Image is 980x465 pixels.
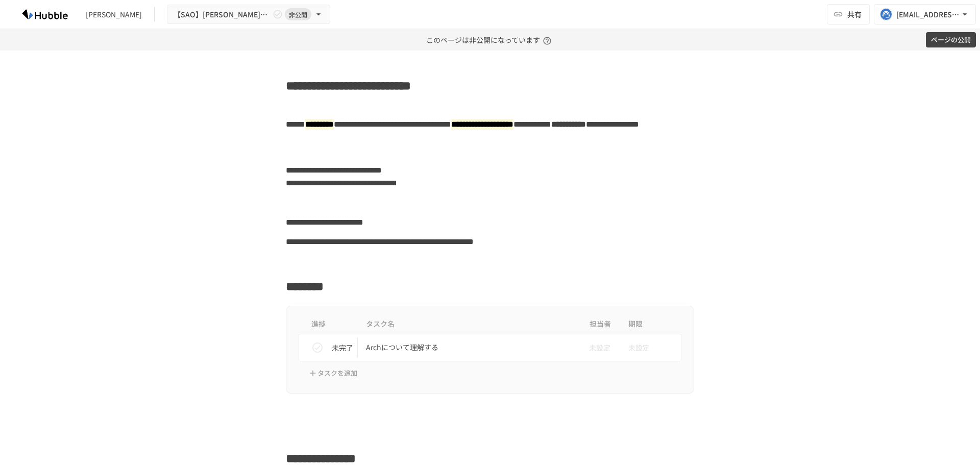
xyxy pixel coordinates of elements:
[579,314,620,334] th: 担当者
[874,4,976,25] button: [EMAIL_ADDRESS][DOMAIN_NAME]
[827,4,870,25] button: 共有
[620,314,681,334] th: 期限
[174,8,271,21] span: 【SAO】[PERSON_NAME]用_Hubble操作説明資料
[167,5,330,25] button: 【SAO】[PERSON_NAME]用_Hubble操作説明資料非公開
[426,29,554,51] p: このページは非公開になっています
[581,342,610,353] span: 未設定
[299,314,358,334] th: 進捗
[299,314,681,361] table: task table
[86,9,142,20] div: [PERSON_NAME]
[12,6,78,22] img: HzDRNkGCf7KYO4GfwKnzITak6oVsp5RHeZBEM1dQFiQ
[366,341,571,354] p: Archについて理解する
[332,342,353,353] p: 未完了
[847,9,862,20] span: 共有
[926,32,976,48] button: ページの公開
[307,337,328,358] button: status
[358,314,579,334] th: タスク名
[628,337,650,358] span: 未設定
[307,365,360,381] button: タスクを追加
[285,9,311,20] span: 非公開
[896,8,960,21] div: [EMAIL_ADDRESS][DOMAIN_NAME]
